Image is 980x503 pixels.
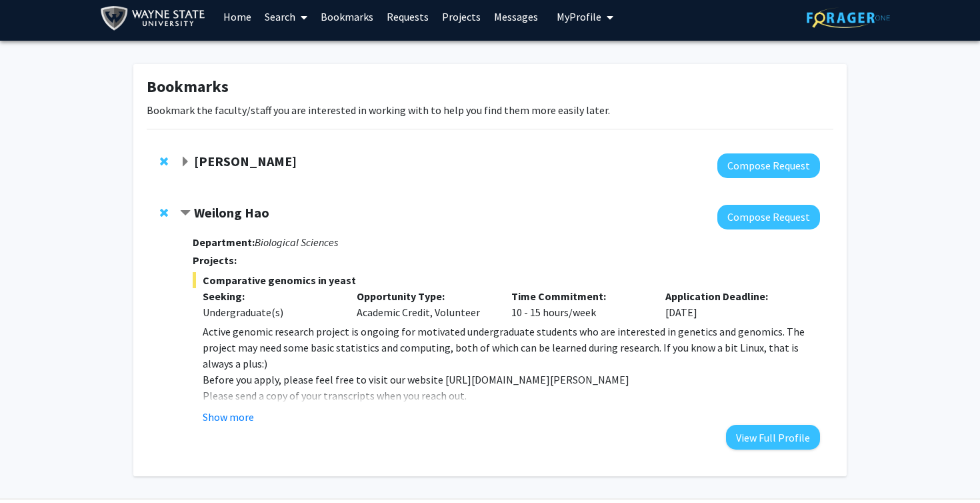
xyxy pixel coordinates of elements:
[501,288,656,320] div: 10 - 15 hours/week
[357,288,491,304] p: Opportunity Type:
[203,409,254,425] button: Show more
[203,288,337,304] p: Seeking:
[193,254,237,267] strong: Projects:
[180,208,191,219] span: Contract Weilong Hao Bookmark
[655,288,810,320] div: [DATE]
[717,205,820,229] button: Compose Request to Weilong Hao
[203,324,820,372] p: Active genomic research project is ongoing for motivated undergraduate students who are intereste...
[100,3,211,33] img: Wayne State University Logo
[347,288,501,320] div: Academic Credit, Volunteer
[511,288,646,304] p: Time Commitment:
[10,443,57,493] iframe: Chat
[147,77,833,97] h1: Bookmarks
[180,157,191,167] span: Expand Kang Chen Bookmark
[160,207,168,218] span: Remove Weilong Hao from bookmarks
[193,235,255,249] strong: Department:
[194,153,297,169] strong: [PERSON_NAME]
[203,304,337,320] div: Undergraduate(s)
[203,388,820,404] p: Please send a copy of your transcripts when you reach out.
[557,10,601,23] span: My Profile
[717,153,820,178] button: Compose Request to Kang Chen
[193,272,820,288] span: Comparative genomics in yeast
[726,425,820,450] button: View Full Profile
[665,288,800,304] p: Application Deadline:
[203,372,820,388] p: Before you apply, please feel free to visit our website [URL][DOMAIN_NAME][PERSON_NAME]
[807,7,890,28] img: ForagerOne Logo
[160,156,168,167] span: Remove Kang Chen from bookmarks
[194,204,269,221] strong: Weilong Hao
[255,235,338,249] i: Biological Sciences
[147,102,833,118] p: Bookmark the faculty/staff you are interested in working with to help you find them more easily l...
